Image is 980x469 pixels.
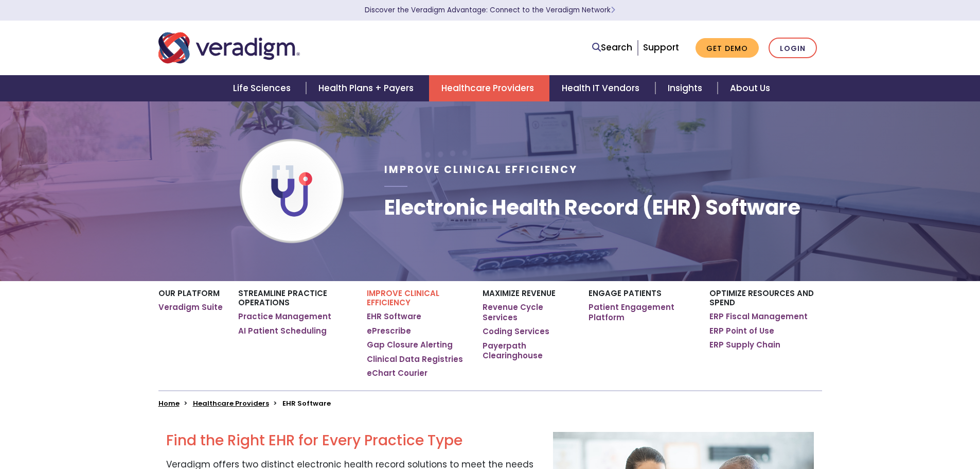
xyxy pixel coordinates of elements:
a: Healthcare Providers [193,398,269,408]
a: ERP Fiscal Management [709,311,808,322]
a: EHR Software [367,311,421,322]
a: Payerpath Clearinghouse [483,341,573,361]
span: Improve Clinical Efficiency [384,163,578,177]
a: Coding Services [483,326,549,337]
a: Practice Management [238,311,331,322]
a: Gap Closure Alerting [367,340,453,350]
a: Support [643,41,679,54]
a: Insights [655,75,718,101]
img: Veradigm logo [158,31,300,65]
a: Login [769,38,817,59]
a: Life Sciences [221,75,306,101]
a: Discover the Veradigm Advantage: Connect to the Veradigm NetworkLearn More [365,5,615,15]
a: Get Demo [696,38,759,58]
a: About Us [718,75,782,101]
a: Home [158,398,180,408]
a: Search [592,41,632,55]
a: AI Patient Scheduling [238,326,327,336]
a: eChart Courier [367,368,427,378]
a: Clinical Data Registries [367,354,463,364]
a: Health IT Vendors [549,75,655,101]
a: ERP Supply Chain [709,340,780,350]
a: Health Plans + Payers [306,75,429,101]
a: ERP Point of Use [709,326,774,336]
a: ePrescribe [367,326,411,336]
a: Veradigm Suite [158,302,223,312]
h2: Find the Right EHR for Every Practice Type [166,432,538,449]
span: Learn More [611,5,615,15]
a: Revenue Cycle Services [483,302,573,322]
h1: Electronic Health Record (EHR) Software [384,195,800,220]
a: Patient Engagement Platform [589,302,694,322]
a: Healthcare Providers [429,75,549,101]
